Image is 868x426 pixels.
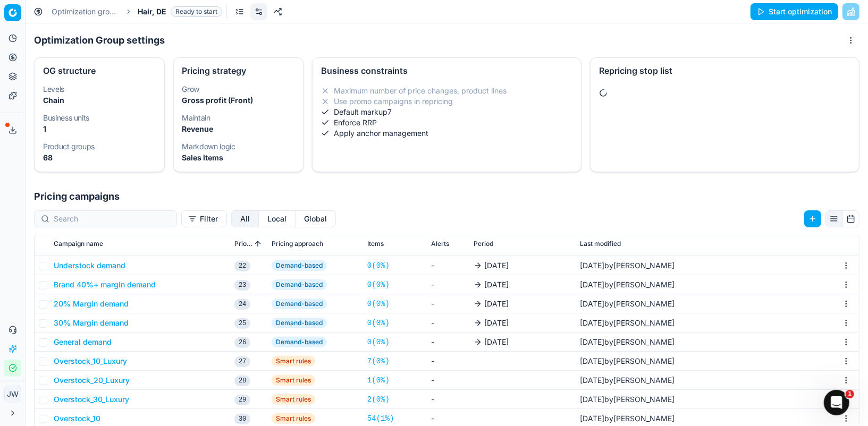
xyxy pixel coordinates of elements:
div: by [PERSON_NAME] [580,394,675,405]
strong: Chain [43,96,64,105]
span: Campaign name [54,240,103,248]
span: 28 [234,376,250,386]
button: global [296,210,336,227]
button: local [259,210,296,227]
span: Demand-based [272,260,327,271]
span: Smart rules [272,413,315,424]
button: JW [4,386,21,403]
a: 0(0%) [367,337,390,347]
span: Demand-based [272,279,327,290]
li: Use promo campaigns in repricing [321,96,572,107]
span: 23 [234,280,250,291]
span: 22 [234,261,250,271]
span: [DATE] [484,337,509,347]
strong: Gross profit (Front) [182,96,254,105]
dt: Product groups [43,143,156,150]
span: Pricing approach [272,240,323,248]
span: [DATE] [580,414,604,423]
button: Start optimization [751,3,838,20]
li: Enforce RRP [321,117,572,128]
span: 26 [234,337,250,348]
div: by [PERSON_NAME] [580,375,675,386]
td: - [427,371,469,390]
div: Repricing stop list [599,66,850,75]
span: Smart rules [272,394,315,405]
span: [DATE] [484,279,509,290]
div: by [PERSON_NAME] [580,260,675,271]
strong: Revenue [182,124,214,133]
button: Overstock_30_Luxury [54,394,129,405]
span: Demand-based [272,318,327,328]
span: Hair, DE [138,6,166,17]
div: by [PERSON_NAME] [580,413,675,424]
span: [DATE] [484,299,509,309]
td: - [427,256,469,275]
td: - [427,313,469,333]
td: - [427,294,469,313]
span: 27 [234,356,250,367]
div: by [PERSON_NAME] [580,337,675,347]
strong: 68 [43,153,53,162]
span: 30 [234,414,250,424]
span: Items [367,240,384,248]
a: 0(0%) [367,260,390,271]
button: Overstock_10_Luxury [54,356,127,367]
span: JW [5,386,21,402]
a: 7(0%) [367,356,390,367]
span: 1 [846,390,854,398]
a: 54(1%) [367,413,394,424]
a: 2(0%) [367,394,390,405]
span: Ready to start [171,6,222,17]
dt: Grow [182,86,295,93]
button: Filter [181,210,227,227]
span: 29 [234,395,250,405]
button: all [231,210,259,227]
button: Overstock_10 [54,413,100,424]
span: Smart rules [272,356,315,367]
td: - [427,352,469,371]
div: by [PERSON_NAME] [580,279,675,290]
span: [DATE] [580,356,604,365]
li: Maximum number of price changes, product lines [321,86,572,96]
button: 30% Margin demand [54,318,129,328]
div: Pricing strategy [182,66,295,75]
td: - [427,333,469,352]
button: Brand 40%+ margin demand [54,279,156,290]
span: Hair, DEReady to start [138,6,222,17]
span: 24 [234,299,250,310]
span: Demand-based [272,337,327,347]
button: General demand [54,337,112,347]
button: Overstock_20_Luxury [54,375,130,386]
span: [DATE] [580,318,604,327]
div: by [PERSON_NAME] [580,356,675,367]
span: [DATE] [580,261,604,270]
button: 20% Margin demand [54,299,129,309]
strong: 1 [43,124,46,133]
div: Business constraints [321,66,572,75]
button: Understock demand [54,260,125,271]
div: by [PERSON_NAME] [580,318,675,328]
dt: Maintain [182,114,295,122]
span: [DATE] [484,260,509,271]
td: - [427,275,469,294]
td: - [427,390,469,409]
span: [DATE] [580,299,604,308]
span: Priority [234,240,252,248]
span: Alerts [431,240,449,248]
li: Apply anchor management [321,128,572,139]
iframe: Intercom live chat [824,390,849,415]
a: 0(0%) [367,299,390,309]
input: Search [54,214,170,224]
a: 0(0%) [367,318,390,328]
span: [DATE] [580,337,604,346]
span: Period [474,240,493,248]
span: [DATE] [580,376,604,385]
button: Sorted by Priority ascending [252,238,263,249]
span: Last modified [580,240,621,248]
span: [DATE] [484,318,509,328]
a: Optimization groups [52,6,120,17]
a: 1(0%) [367,375,390,386]
li: Default markup 7 [321,107,572,117]
dt: Markdown logic [182,143,295,150]
span: Demand-based [272,299,327,309]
